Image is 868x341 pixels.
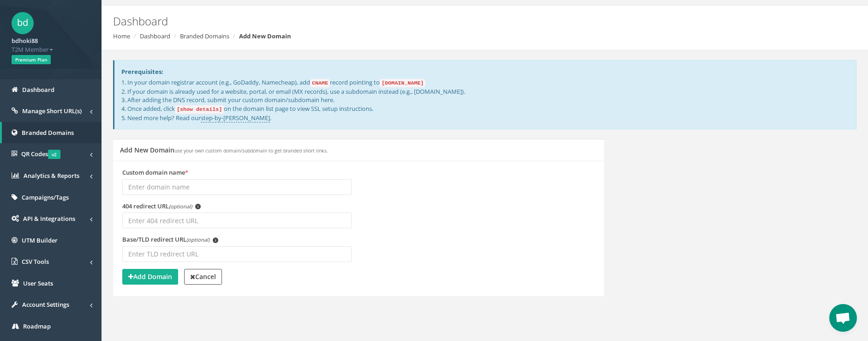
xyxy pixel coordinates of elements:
[48,150,60,159] span: v2
[113,32,130,40] a: Home
[22,193,69,201] span: Campaigns/Tags
[122,269,178,285] button: Add Domain
[180,32,229,40] a: Branded Domains
[195,204,201,209] span: i
[22,85,54,94] span: Dashboard
[120,146,328,153] h5: Add New Domain
[201,114,270,122] a: step-by-[PERSON_NAME]
[23,279,53,287] span: User Seats
[122,235,218,244] label: Base/TLD redirect URL
[22,128,74,137] span: Branded Domains
[380,79,425,87] code: [DOMAIN_NAME]
[213,237,218,243] span: i
[175,105,224,114] code: [show details]
[23,214,75,223] span: API & Integrations
[121,78,849,122] p: 1. In your domain registrar account (e.g., GoDaddy, Namecheap), add record pointing to 2. If your...
[829,304,857,332] div: Open chat
[12,37,38,45] strong: bdhoki88
[174,147,328,154] small: use your own custom domain/subdomain to get branded short links.
[122,246,352,262] input: Enter TLD redirect URL
[22,257,49,266] span: CSV Tools
[310,79,330,87] code: CNAME
[128,272,172,281] strong: Add Domain
[12,45,90,54] span: T2M Member
[184,269,222,285] a: Cancel
[23,322,51,330] span: Roadmap
[24,171,79,180] span: Analytics & Reports
[239,32,291,40] strong: Add New Domain
[21,150,60,158] span: QR Codes
[122,213,352,228] input: Enter 404 redirect URL
[186,236,210,243] em: (optional)
[140,32,170,40] a: Dashboard
[122,179,352,195] input: Enter domain name
[190,272,216,281] strong: Cancel
[22,107,82,115] span: Manage Short URL(s)
[122,202,201,211] label: 404 redirect URL
[122,168,188,177] label: Custom domain name
[12,55,51,64] span: Premium Plan
[12,12,34,34] span: bd
[22,300,69,309] span: Account Settings
[121,67,163,76] strong: Prerequisites:
[169,203,192,210] em: (optional)
[113,15,730,27] h2: Dashboard
[12,34,90,54] a: bdhoki88 T2M Member
[22,236,58,244] span: UTM Builder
